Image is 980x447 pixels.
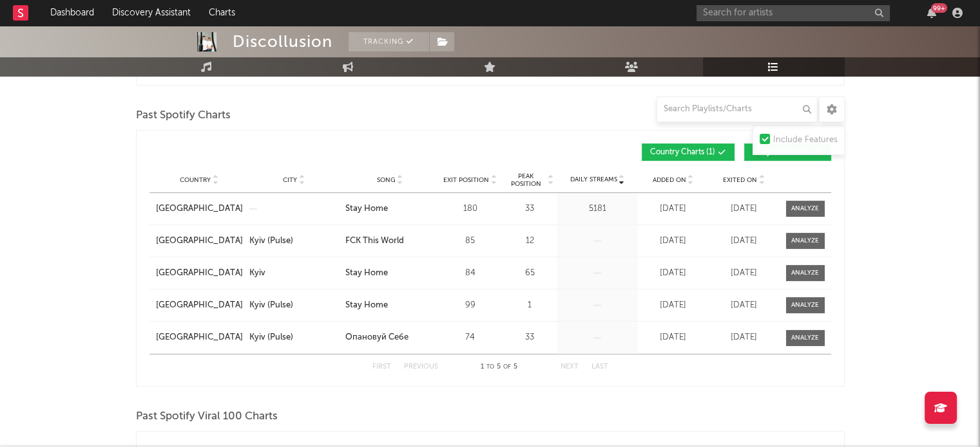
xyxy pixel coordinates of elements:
div: 33 [506,331,554,344]
div: 1 5 5 [464,360,535,375]
div: 65 [506,267,554,280]
div: [DATE] [712,203,776,215]
span: Past Spotify Viral 100 Charts [136,409,278,424]
button: Last [591,363,608,370]
div: Discollusion [233,32,332,51]
div: [DATE] [712,331,776,344]
div: [DATE] [641,267,706,280]
a: Stay Home [345,299,435,312]
a: Kyiv [249,267,339,280]
div: 5181 [561,203,635,215]
button: First [372,363,391,370]
input: Search Playlists/Charts [657,96,818,122]
div: Include Features [773,132,838,148]
div: [DATE] [641,299,706,312]
div: Kyiv (Pulse) [249,235,293,248]
span: Exit Position [443,176,489,184]
div: 99 + [931,3,947,13]
div: Kyiv [249,267,265,280]
div: [DATE] [641,331,706,344]
a: Kyiv (Pulse) [249,235,339,248]
a: Опановуй Себе [345,331,435,344]
div: Kyiv (Pulse) [249,299,293,312]
div: 1 [506,299,554,312]
span: Country [180,176,211,184]
div: 12 [506,235,554,248]
input: Search for artists [697,5,890,21]
span: Song [377,176,396,184]
div: Stay Home [345,299,388,312]
div: 33 [506,203,554,215]
a: [GEOGRAPHIC_DATA] [156,203,243,215]
a: FCK This World [345,235,435,248]
div: [DATE] [641,203,706,215]
span: of [503,364,511,370]
div: [DATE] [712,267,776,280]
span: Peak Position [506,172,546,188]
span: Country Charts ( 1 ) [650,149,715,156]
a: [GEOGRAPHIC_DATA] [156,299,243,312]
div: 99 [441,299,499,312]
span: Exited On [723,176,757,184]
a: [GEOGRAPHIC_DATA] [156,235,243,248]
button: Country Charts(1) [642,143,735,161]
div: Kyiv (Pulse) [249,331,293,344]
button: Previous [404,363,438,370]
button: City Charts(4) [744,143,831,161]
div: Stay Home [345,203,388,215]
a: Stay Home [345,267,435,280]
span: City [283,176,297,184]
span: Added On [653,176,686,184]
div: [DATE] [712,235,776,248]
div: 74 [441,331,499,344]
div: [DATE] [641,235,706,248]
a: Kyiv (Pulse) [249,299,339,312]
span: to [486,364,494,370]
div: [DATE] [712,299,776,312]
button: Tracking [349,32,429,51]
a: Stay Home [345,203,435,215]
div: Stay Home [345,267,388,280]
div: Опановуй Себе [345,331,408,344]
a: Kyiv (Pulse) [249,331,339,344]
div: 84 [441,267,499,280]
div: 85 [441,235,499,248]
div: 180 [441,203,499,215]
a: [GEOGRAPHIC_DATA] [156,267,243,280]
span: Past Spotify Charts [136,108,231,123]
button: Next [561,363,579,370]
button: 99+ [927,8,936,18]
span: Daily Streams [570,175,617,185]
a: [GEOGRAPHIC_DATA] [156,331,243,344]
div: FCK This World [345,235,404,248]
